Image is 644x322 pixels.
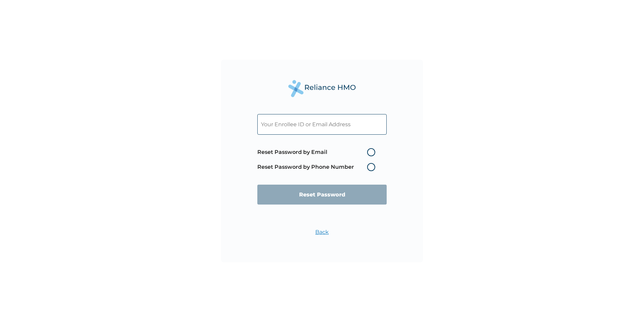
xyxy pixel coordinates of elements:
[257,185,387,205] input: Reset Password
[257,145,379,175] span: Password reset method
[257,148,379,156] label: Reset Password by Email
[257,163,379,171] label: Reset Password by Phone Number
[315,229,329,235] a: Back
[257,114,387,135] input: Your Enrollee ID or Email Address
[288,80,356,97] img: Reliance Health's Logo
